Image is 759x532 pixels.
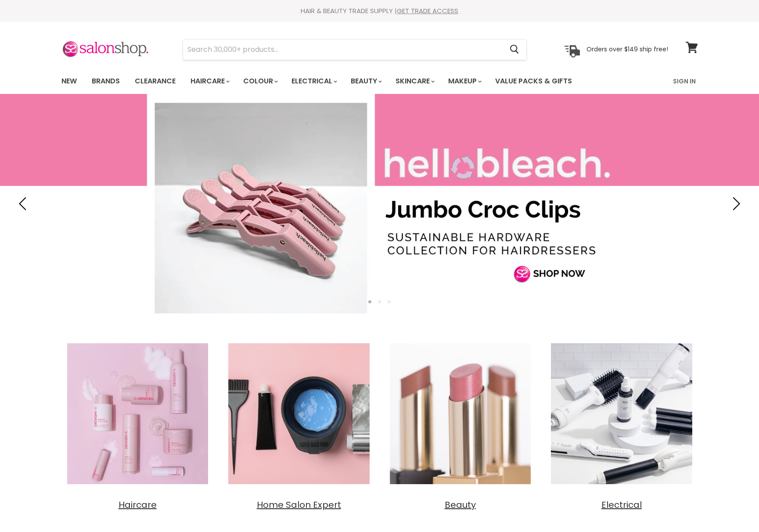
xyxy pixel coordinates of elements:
a: Electrical [285,72,342,90]
img: Beauty [384,338,537,490]
li: Page dot 2 [378,300,381,303]
span: Home Salon Expert [257,499,341,511]
a: Makeup [442,72,487,90]
span: Beauty [445,499,476,511]
img: Home Salon Expert [223,338,375,490]
a: Beauty Beauty [384,338,537,511]
a: Haircare [184,72,235,90]
a: Clearance [128,72,182,90]
p: Orders over $149 ship free! [586,45,668,53]
form: Product [183,39,527,60]
span: Haircare [119,499,157,511]
a: Sign In [668,72,701,90]
a: Value Packs & Gifts [489,72,579,90]
a: Skincare [389,72,440,90]
img: Haircare [61,338,214,490]
li: Page dot 3 [388,300,391,303]
a: Colour [237,72,283,90]
a: Electrical Electrical [545,338,698,511]
div: HAIR & BEAUTY TRADE SUPPLY | [50,7,709,15]
a: GET TRADE ACCESS [397,6,458,15]
nav: Main [50,68,709,94]
span: Electrical [601,499,642,511]
button: Previous [15,195,33,212]
a: New [55,72,83,90]
ul: Main menu [55,68,623,94]
input: Search [183,40,503,60]
button: Next [726,195,744,212]
a: Haircare Haircare [61,338,214,511]
a: Brands [85,72,126,90]
a: Home Salon Expert Home Salon Expert [223,338,375,511]
li: Page dot 1 [368,300,371,303]
img: Electrical [545,338,698,490]
a: Beauty [344,72,387,90]
button: Search [503,40,526,60]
